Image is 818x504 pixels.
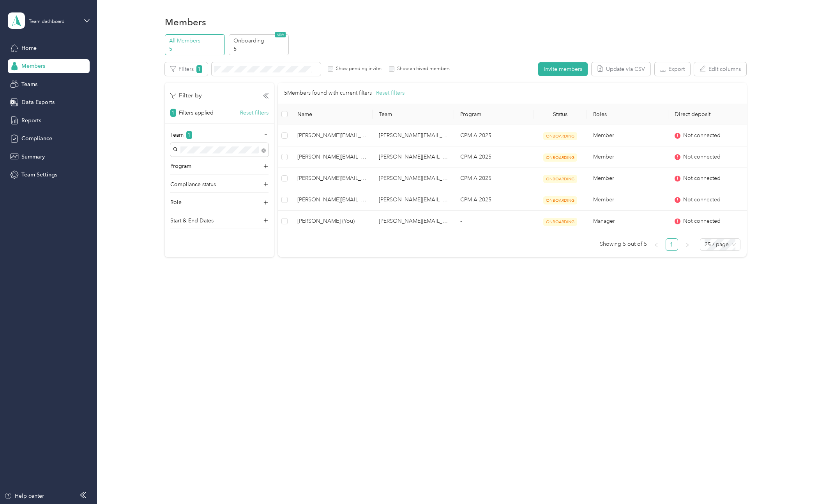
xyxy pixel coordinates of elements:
[534,168,587,189] td: ONBOARDING
[165,62,208,76] button: Filters1
[543,196,577,204] span: ONBOARDING
[373,104,454,125] th: Team
[683,217,721,226] span: Not connected
[373,189,454,211] td: leslie.butler@navenhealth.com
[655,62,690,76] button: Export
[284,89,372,97] p: 5 Members found with current filters
[700,238,740,251] div: Page Size
[170,180,216,189] p: Compliance status
[333,65,382,72] label: Show pending invites
[170,131,184,139] p: Team
[534,211,587,232] td: ONBOARDING
[291,211,373,232] td: Leslie Butler (You)
[454,189,534,211] td: CPM A 2025
[373,146,454,168] td: leslie.butler@navenhealth.com
[543,153,577,162] span: ONBOARDING
[705,239,736,250] span: 25 / page
[543,132,577,140] span: ONBOARDING
[534,146,587,168] td: ONBOARDING
[394,65,450,72] label: Show archived members
[169,45,222,53] p: 5
[774,460,818,504] iframe: Everlance-gr Chat Button Frame
[694,62,746,76] button: Edit columns
[233,37,286,45] p: Onboarding
[21,171,57,179] span: Team Settings
[297,111,366,118] span: Name
[587,125,668,146] td: Member
[21,134,52,143] span: Compliance
[592,62,650,76] button: Update via CSV
[650,238,663,251] button: left
[454,146,534,168] td: CPM A 2025
[233,45,286,53] p: 5
[587,189,668,211] td: Member
[543,218,577,226] span: ONBOARDING
[534,189,587,211] td: ONBOARDING
[538,62,588,76] button: Invite members
[654,243,659,247] span: left
[685,243,690,247] span: right
[543,175,577,183] span: ONBOARDING
[291,146,373,168] td: eric.crites@optioncare.com
[587,211,668,232] td: Manager
[21,153,45,161] span: Summary
[186,131,192,139] span: 1
[29,19,65,24] div: Team dashboard
[587,168,668,189] td: Member
[170,109,176,117] span: 1
[297,153,366,161] span: [PERSON_NAME][EMAIL_ADDRESS][PERSON_NAME][DOMAIN_NAME]
[291,125,373,146] td: breanna.randall@optioncare.com
[373,168,454,189] td: leslie.butler@navenhealth.com
[169,37,222,45] p: All Members
[683,131,721,140] span: Not connected
[587,104,668,125] th: Roles
[196,65,202,73] span: 1
[21,116,41,125] span: Reports
[668,104,750,125] th: Direct deposit
[21,62,45,70] span: Members
[683,196,721,204] span: Not connected
[373,125,454,146] td: leslie.butler@navenhealth.com
[170,217,214,225] p: Start & End Dates
[376,89,405,97] button: Reset filters
[291,189,373,211] td: kimberly.randall@optioncare.com
[454,104,534,125] th: Program
[291,168,373,189] td: jennifer.king@optioncare.com
[21,44,37,52] span: Home
[650,238,663,251] li: Previous Page
[534,104,587,125] th: Status
[297,196,366,204] span: [PERSON_NAME][EMAIL_ADDRESS][PERSON_NAME][DOMAIN_NAME]
[170,162,191,170] p: Program
[170,91,202,100] p: Filter by
[666,239,678,250] a: 1
[534,125,587,146] td: ONBOARDING
[683,153,721,161] span: Not connected
[170,198,182,206] p: Role
[291,104,373,125] th: Name
[681,238,694,251] li: Next Page
[240,109,269,117] button: Reset filters
[373,211,454,232] td: leslie.butler@navenhealth.com
[21,80,37,88] span: Teams
[21,98,55,106] span: Data Exports
[179,109,214,117] p: Filters applied
[297,174,366,183] span: [PERSON_NAME][EMAIL_ADDRESS][PERSON_NAME][DOMAIN_NAME]
[4,492,44,500] button: Help center
[275,32,286,37] span: NEW
[297,217,366,226] span: [PERSON_NAME] (You)
[681,238,694,251] button: right
[165,18,206,26] h1: Members
[454,168,534,189] td: CPM A 2025
[454,125,534,146] td: CPM A 2025
[683,174,721,183] span: Not connected
[600,238,647,250] span: Showing 5 out of 5
[297,131,366,140] span: [PERSON_NAME][EMAIL_ADDRESS][PERSON_NAME][DOMAIN_NAME]
[454,211,534,232] td: -
[587,146,668,168] td: Member
[666,238,678,251] li: 1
